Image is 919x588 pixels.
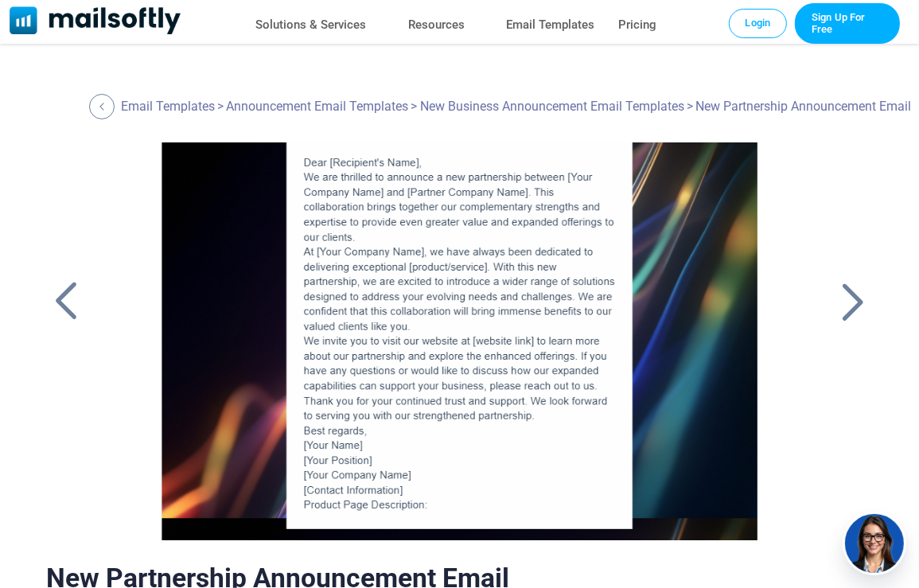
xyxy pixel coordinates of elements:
[618,14,656,37] a: Pricing
[121,99,215,114] a: Email Templates
[408,14,465,37] a: Resources
[833,281,873,322] a: Back
[420,99,684,114] a: New Business Announcement Email Templates
[46,281,86,322] a: Back
[506,14,594,37] a: Email Templates
[795,3,900,44] a: Trial
[129,142,791,540] a: New Partnership Announcement Email
[729,9,788,37] a: Login
[10,6,181,37] a: Mailsoftly
[89,94,119,119] a: Back
[255,14,366,37] a: Solutions & Services
[226,99,408,114] a: Announcement Email Templates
